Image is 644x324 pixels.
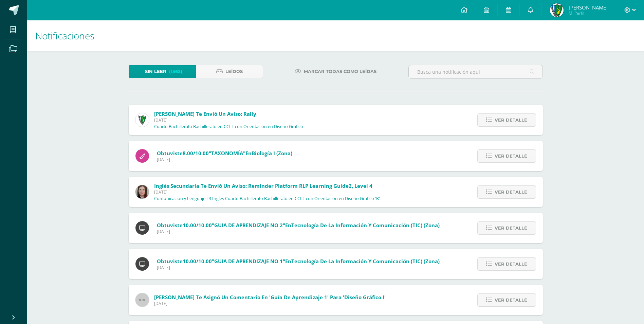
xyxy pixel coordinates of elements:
span: Ver detalle [495,150,527,162]
span: Ver detalle [495,222,527,234]
img: 60x60 [135,293,149,307]
span: Tecnología de la Información y Comunicación (TIC) (Zona) [291,258,440,265]
a: Leídos [196,65,263,78]
a: Sin leer(1362) [129,65,196,78]
img: 9f174a157161b4ddbe12118a61fed988.png [135,113,149,127]
span: [DATE] [154,301,386,306]
span: "GUIA DE APRENDIZAJE NO 2" [212,222,285,229]
span: [DATE] [154,117,303,123]
span: Marcar todas como leídas [304,65,376,78]
span: Obtuviste en [157,258,440,265]
img: 8af0450cf43d44e38c4a1497329761f3.png [135,185,149,199]
a: Marcar todas como leídas [286,65,385,78]
span: Ver detalle [495,294,527,306]
span: "GUIA DE APRENDIZAJE NO 1" [212,258,285,265]
span: 8.00/10.00 [183,150,209,157]
p: Comunicación y Lenguaje L3 Inglés Cuarto Bachillerato Bachillerato en CCLL con Orientación en Dis... [154,196,380,201]
p: Cuarto Bachillerato Bachillerato en CCLL con Orientación en Diseño Gráfico [154,124,303,129]
input: Busca una notificación aquí [409,65,542,78]
span: Tecnología de la Información y Comunicación (TIC) (Zona) [291,222,440,229]
span: Obtuviste en [157,150,292,157]
span: 10.00/10.00 [183,258,212,265]
span: 10.00/10.00 [183,222,212,229]
span: [DATE] [157,229,440,234]
span: [PERSON_NAME] [569,4,608,11]
span: Biología I (Zona) [252,150,292,157]
img: 84e12c30491292636b3a96400ff7cef8.png [550,3,564,17]
span: [PERSON_NAME] te asignó un comentario en 'Guía de aprendizaje 1' para 'Diseño Gráfico I' [154,294,386,301]
span: [DATE] [157,157,292,162]
span: [DATE] [157,265,440,270]
span: Notificaciones [35,29,94,42]
span: Sin leer [145,65,166,78]
span: "TAXONOMÍA" [209,150,245,157]
span: Inglés Secundaria te envió un aviso: Reminder Platform RLP Learning Guide2, Level 4 [154,182,372,189]
span: (1362) [169,65,182,78]
span: Obtuviste en [157,222,440,229]
span: [PERSON_NAME] te envió un aviso: Rally [154,110,256,117]
span: Ver detalle [495,114,527,126]
span: Ver detalle [495,258,527,270]
span: [DATE] [154,189,380,195]
span: Leídos [225,65,243,78]
span: Mi Perfil [569,10,608,16]
span: Ver detalle [495,186,527,198]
